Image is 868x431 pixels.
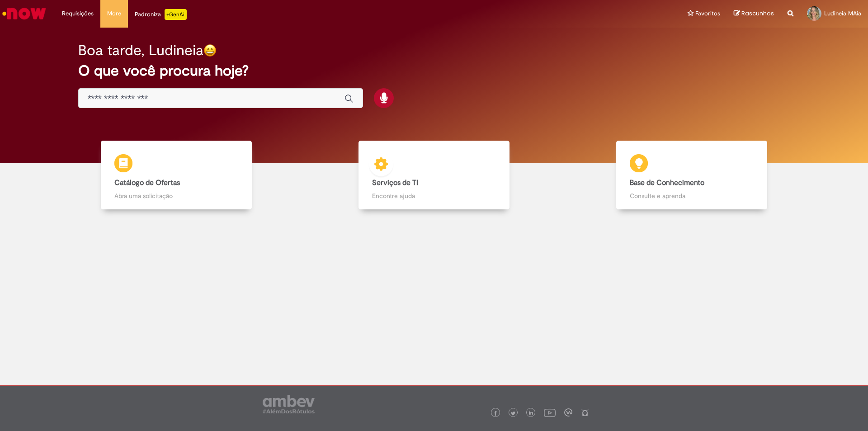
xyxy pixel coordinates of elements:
[47,141,305,210] a: Catálogo de Ofertas Abra uma solicitação
[135,9,187,20] div: Padroniza
[107,9,121,18] span: More
[62,9,94,18] span: Requisições
[114,178,180,187] b: Catálogo de Ofertas
[544,407,556,418] img: logo_footer_youtube.png
[1,5,47,23] img: ServiceNow
[734,9,774,18] a: Rascunhos
[581,408,589,417] img: logo_footer_naosei.png
[529,411,533,416] img: logo_footer_linkedin.png
[563,141,821,210] a: Base de Conhecimento Consulte e aprenda
[372,178,418,187] b: Serviços de TI
[824,9,861,17] span: Ludineia MAia
[263,395,315,413] img: logo_footer_ambev_rotulo_gray.png
[305,141,563,210] a: Serviços de TI Encontre ajuda
[493,411,498,416] img: logo_footer_facebook.png
[564,408,572,417] img: logo_footer_workplace.png
[372,191,496,200] p: Encontre ajuda
[165,9,187,20] p: +GenAi
[511,411,515,416] img: logo_footer_twitter.png
[78,43,203,58] h2: Boa tarde, Ludineia
[630,191,754,200] p: Consulte e aprenda
[78,63,790,79] h2: O que você procura hoje?
[203,44,217,57] img: happy-face.png
[695,9,720,18] span: Favoritos
[630,178,704,187] b: Base de Conhecimento
[114,191,238,200] p: Abra uma solicitação
[741,9,774,18] span: Rascunhos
